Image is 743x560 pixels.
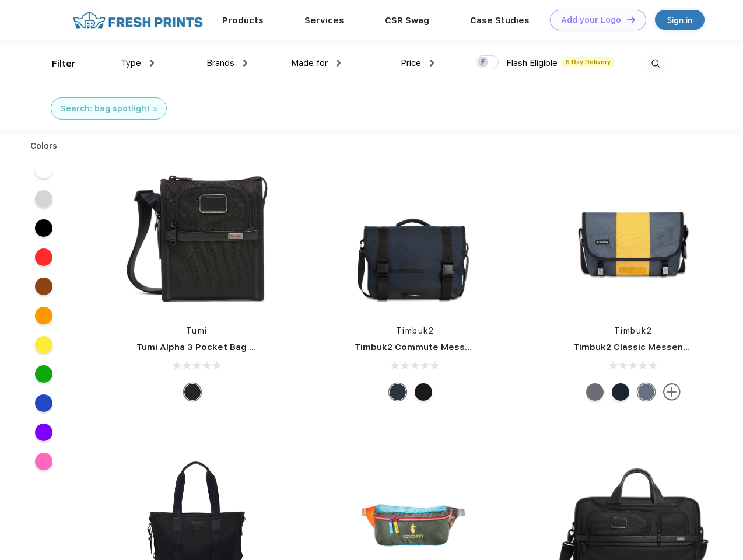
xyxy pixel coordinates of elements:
div: Sign in [667,13,692,27]
div: Filter [52,57,76,71]
img: fo%20logo%202.webp [69,10,206,30]
a: Tumi [186,326,208,335]
img: filter_cancel.svg [153,107,157,111]
img: dropdown.png [243,60,247,66]
img: dropdown.png [337,60,341,66]
img: DT [627,16,635,23]
img: more.svg [663,383,681,401]
div: Eco Army Pop [586,383,604,401]
div: Add your Logo [561,15,621,25]
div: Black [184,383,201,401]
div: Eco Lightbeam [637,383,655,401]
a: Sign in [655,10,705,30]
img: dropdown.png [430,60,434,66]
div: Eco Black [415,383,432,401]
a: Products [222,15,264,26]
img: func=resize&h=266 [337,158,492,313]
div: Search: bag spotlight [60,103,150,115]
a: Timbuk2 Classic Messenger Bag [573,342,718,352]
span: Flash Eligible [506,58,558,68]
img: desktop_search.svg [646,54,665,73]
a: Timbuk2 [396,326,434,335]
div: Eco Monsoon [612,383,629,401]
span: Made for [291,58,328,68]
a: Timbuk2 [614,326,653,335]
span: Price [401,58,421,68]
img: func=resize&h=266 [119,158,274,313]
span: 5 Day Delivery [562,57,614,67]
div: Eco Nautical [389,383,406,401]
a: Tumi Alpha 3 Pocket Bag Small [136,342,273,352]
img: func=resize&h=266 [556,158,711,313]
img: dropdown.png [150,60,154,66]
span: Brands [206,58,234,68]
div: Colors [22,140,66,152]
span: Type [121,58,141,68]
a: Timbuk2 Commute Messenger Bag [355,342,511,352]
